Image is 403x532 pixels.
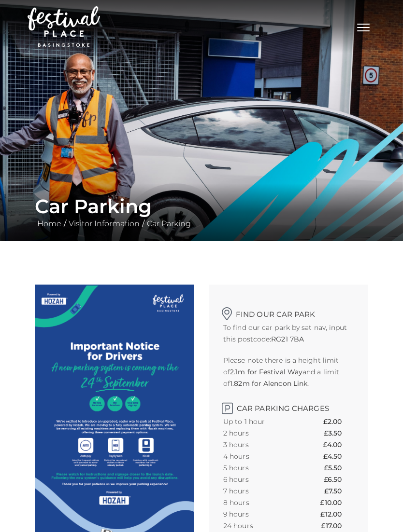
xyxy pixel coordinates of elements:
h1: Car Parking [35,195,368,218]
th: £17.00 [321,520,354,532]
th: £4.00 [323,439,354,450]
strong: 2.1m for Festival Way [230,368,302,376]
div: / / [28,195,375,230]
img: Festival Place Logo [28,6,100,47]
th: £7.50 [324,485,354,497]
strong: 1.82m for Alencon Link. [230,379,309,388]
th: £5.50 [324,462,354,474]
a: Home [35,219,64,228]
th: 4 hours [223,450,295,462]
th: £4.50 [323,450,354,462]
a: Car Parking [144,219,193,228]
th: £2.00 [323,416,354,427]
th: Up to 1 hour [223,416,295,427]
p: Please note there is a height limit of and a limit of [223,355,354,389]
strong: RG21 7BA [271,335,304,343]
th: 9 hours [223,508,295,520]
th: £10.00 [320,497,354,508]
th: 7 hours [223,485,295,497]
th: 2 hours [223,427,295,439]
th: £12.00 [320,508,354,520]
th: 3 hours [223,439,295,450]
th: £6.50 [324,474,354,485]
h2: Find our car park [223,304,354,319]
th: £3.50 [324,427,354,439]
p: To find our car park by sat nav, input this postcode: [223,322,354,345]
th: 5 hours [223,462,295,474]
a: Visitor Information [66,219,142,228]
th: 24 hours [223,520,295,532]
th: 8 hours [223,497,295,508]
button: Toggle navigation [351,19,375,33]
th: 6 hours [223,474,295,485]
h2: Car Parking Charges [223,399,354,413]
